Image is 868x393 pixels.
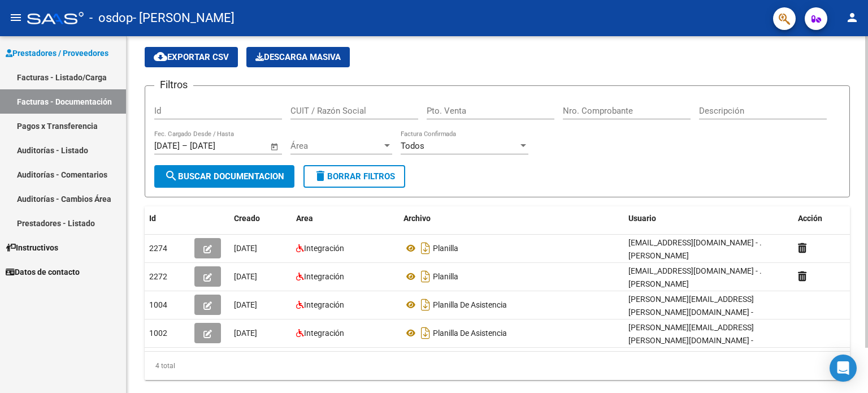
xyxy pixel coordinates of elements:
[182,141,188,151] span: –
[133,6,235,31] span: - [PERSON_NAME]
[255,52,341,62] span: Descarga Masiva
[830,355,857,382] div: Open Intercom Messenger
[234,272,257,281] span: [DATE]
[303,165,405,188] button: Borrar Filtros
[418,324,433,342] i: Descargar documento
[304,244,344,253] span: Integración
[418,267,433,286] i: Descargar documento
[149,214,156,223] span: Id
[89,6,133,31] span: - osdop
[628,295,754,330] span: [PERSON_NAME][EMAIL_ADDRESS][PERSON_NAME][DOMAIN_NAME] - [PERSON_NAME]
[624,206,793,231] datatable-header-cell: Usuario
[154,141,180,151] input: Start date
[145,352,850,380] div: 4 total
[399,206,624,231] datatable-header-cell: Archivo
[304,300,344,309] span: Integración
[304,329,344,338] span: Integración
[229,206,292,231] datatable-header-cell: Creado
[304,272,344,281] span: Integración
[418,296,433,314] i: Descargar documento
[793,206,850,231] datatable-header-cell: Acción
[246,47,350,67] app-download-masive: Descarga masiva de comprobantes (adjuntos)
[433,329,507,338] span: Planilla De Asistencia
[154,77,193,93] h3: Filtros
[164,169,178,183] mat-icon: search
[292,206,399,231] datatable-header-cell: Area
[314,169,327,183] mat-icon: delete
[401,141,424,151] span: Todos
[9,11,23,24] mat-icon: menu
[154,52,229,62] span: Exportar CSV
[234,300,257,309] span: [DATE]
[246,47,350,67] button: Descarga Masiva
[433,272,458,281] span: Planilla
[149,300,167,309] span: 1004
[296,214,313,223] span: Area
[234,244,257,253] span: [DATE]
[154,165,294,188] button: Buscar Documentacion
[164,171,284,182] span: Buscar Documentacion
[403,214,431,223] span: Archivo
[290,141,382,151] span: Área
[418,239,433,257] i: Descargar documento
[268,140,281,153] button: Open calendar
[6,241,58,254] span: Instructivos
[628,238,762,260] span: [EMAIL_ADDRESS][DOMAIN_NAME] - . [PERSON_NAME]
[234,214,260,223] span: Creado
[628,214,656,223] span: Usuario
[433,244,458,253] span: Planilla
[433,300,507,309] span: Planilla De Asistencia
[628,323,754,358] span: [PERSON_NAME][EMAIL_ADDRESS][PERSON_NAME][DOMAIN_NAME] - [PERSON_NAME]
[6,47,108,59] span: Prestadores / Proveedores
[149,272,167,281] span: 2272
[145,206,190,231] datatable-header-cell: Id
[234,329,257,338] span: [DATE]
[798,214,822,223] span: Acción
[845,11,859,24] mat-icon: person
[149,244,167,253] span: 2274
[628,266,762,288] span: [EMAIL_ADDRESS][DOMAIN_NAME] - . [PERSON_NAME]
[6,266,80,278] span: Datos de contacto
[190,141,245,151] input: End date
[145,47,238,67] button: Exportar CSV
[149,329,167,338] span: 1002
[154,50,167,63] mat-icon: cloud_download
[314,171,395,182] span: Borrar Filtros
